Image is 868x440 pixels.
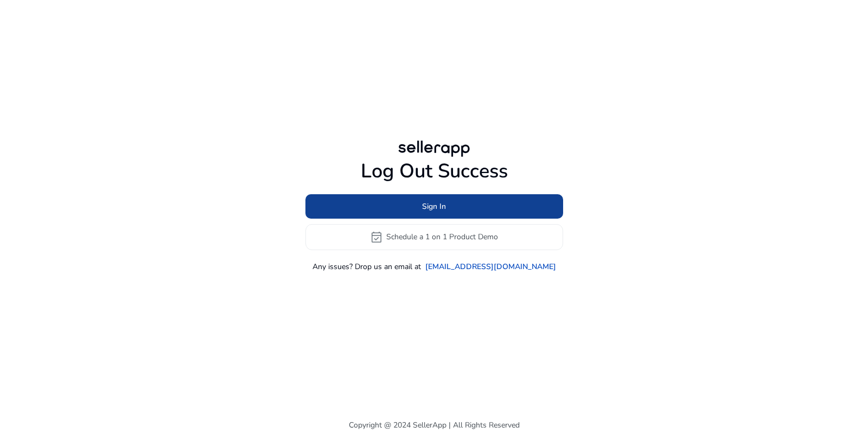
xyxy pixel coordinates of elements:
span: event_available [370,231,383,244]
button: event_availableSchedule a 1 on 1 Product Demo [305,224,563,250]
a: [EMAIL_ADDRESS][DOMAIN_NAME] [425,261,556,272]
span: Sign In [422,201,446,212]
p: Any issues? Drop us an email at [312,261,421,272]
button: Sign In [305,194,563,219]
h1: Log Out Success [305,160,563,183]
